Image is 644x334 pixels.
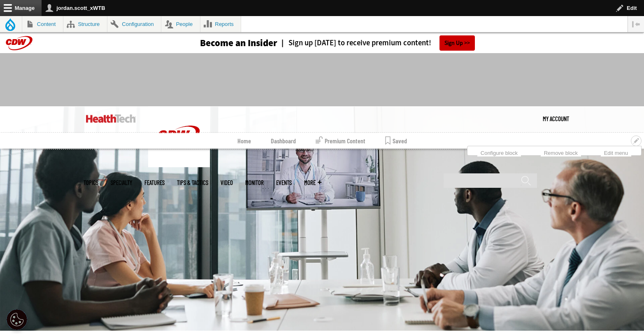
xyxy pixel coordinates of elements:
[477,147,521,156] a: Configure block
[177,180,208,186] a: Tips & Tactics
[276,180,292,186] a: Events
[543,106,569,131] a: My Account
[63,16,107,32] a: Structure
[543,106,569,131] div: User menu
[385,133,407,149] a: Saved
[169,38,277,48] a: Become an Insider
[237,133,251,149] a: Home
[316,133,365,149] a: Premium Content
[144,180,165,186] a: Features
[200,38,277,48] h3: Become an Insider
[107,16,161,32] a: Configuration
[601,147,631,156] a: Edit menu
[271,133,296,149] a: Dashboard
[148,106,210,167] img: Home
[172,61,472,98] iframe: advertisement
[631,135,642,146] button: Open Insider configuration options
[221,180,233,186] a: Video
[148,161,210,169] a: CDW
[628,16,644,32] button: Vertical orientation
[245,180,264,186] a: MonITor
[277,39,431,47] a: Sign up [DATE] to receive premium content!
[84,180,98,186] span: Topics
[161,16,200,32] a: People
[439,35,475,51] a: Sign Up
[200,16,241,32] a: Reports
[304,180,321,186] span: More
[22,16,63,32] a: Content
[7,309,27,330] div: Cookie Settings
[111,180,132,186] span: Specialty
[541,147,581,156] a: Remove block
[7,309,27,330] button: Open Preferences
[86,114,136,123] img: Home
